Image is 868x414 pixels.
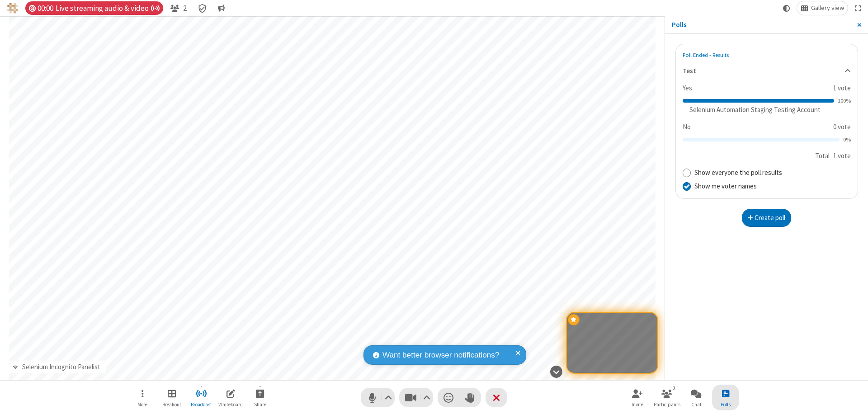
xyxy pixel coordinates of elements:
[712,385,739,410] button: Close poll
[833,122,851,132] label: 0 vote
[129,385,156,410] button: Open menu
[779,1,794,15] button: Using system theme
[217,385,244,410] button: Open shared whiteboard
[193,1,211,15] div: Meeting details Encryption enabled
[632,402,643,407] span: Invite
[686,105,824,115] div: Selenium Automation Staging Testing Account
[833,151,851,160] label: 1 vote
[670,384,678,392] div: 2
[191,402,212,407] span: Broadcast
[694,181,851,192] label: Show me voter names
[56,4,160,13] span: Live streaming audio & video
[361,388,395,407] button: Mute (⌘+Shift+A)
[421,388,433,407] button: Video setting
[843,136,851,144] label: 0%
[683,83,826,94] label: Yes
[683,385,710,410] button: Open chat
[19,362,104,372] div: Selenium Incognito Panelist
[797,1,848,15] button: Change layout
[694,168,851,178] label: Show everyone the poll results
[158,385,185,410] button: Manage Breakout Rooms
[38,4,53,13] span: 00:00
[683,66,696,76] strong: Test
[246,385,274,410] button: Start sharing
[438,388,459,407] button: Send a reaction
[742,209,792,227] button: Create poll
[721,402,731,407] span: Polls
[624,385,651,410] button: Invite participants (⌘+Shift+I)
[654,402,680,407] span: Participants
[188,385,215,410] button: Stop broadcast
[214,1,229,15] button: Conversation
[399,388,433,407] button: Stop video (⌘+Shift+V)
[137,402,147,407] span: More
[691,402,702,407] span: Chat
[151,5,160,12] span: Auto broadcast is active
[167,1,190,15] button: Open participant list
[811,5,844,12] span: Gallery view
[851,1,865,15] button: Fullscreen
[25,1,163,15] div: Timer
[815,151,830,160] label: Total
[254,402,266,407] span: Share
[683,122,826,132] label: No
[547,361,566,382] button: Hide
[486,388,507,407] button: End or leave meeting
[833,83,851,94] label: 1 vote
[672,20,850,30] p: Polls
[183,4,187,13] span: 2
[7,3,18,14] img: QA Selenium DO NOT DELETE OR CHANGE
[162,402,181,407] span: Breakout
[850,16,868,33] button: Close sidebar
[459,388,481,407] button: Raise hand
[382,349,499,361] span: Want better browser notifications?
[838,97,851,105] label: 100%
[683,51,729,60] p: Poll Ended - Results
[653,385,680,410] button: Open participant list
[218,402,243,407] span: Whiteboard
[382,388,395,407] button: Audio settings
